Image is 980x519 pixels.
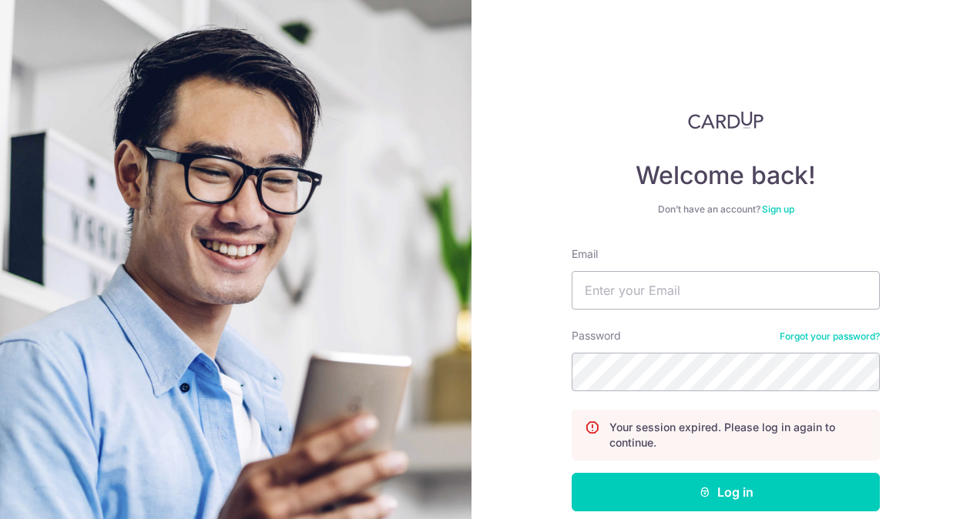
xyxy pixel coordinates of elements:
a: Forgot your password? [780,330,880,343]
img: CardUp Logo [688,111,764,129]
a: Sign up [762,203,794,215]
label: Email [572,246,598,262]
div: Don’t have an account? [572,203,880,216]
p: Your session expired. Please log in again to continue. [609,420,867,450]
button: Log in [572,473,880,511]
h4: Welcome back! [572,160,880,191]
input: Enter your Email [572,271,880,310]
label: Password [572,328,621,343]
